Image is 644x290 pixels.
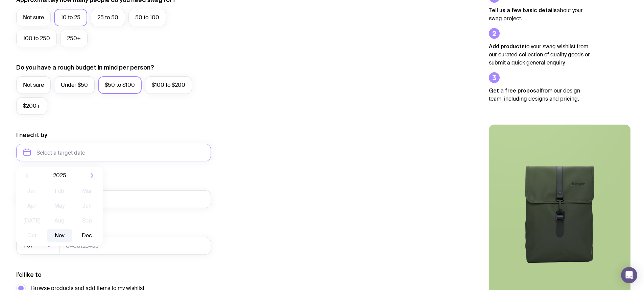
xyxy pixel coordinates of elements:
span: +61 [23,237,33,255]
label: I need it by [16,131,47,139]
button: May [47,199,72,213]
label: 250+ [60,30,88,47]
button: Dec [75,229,99,242]
button: Aug [47,214,72,228]
span: 2025 [53,172,66,180]
input: 0400123456 [59,237,211,255]
button: Jun [75,199,99,213]
button: Feb [47,184,72,198]
input: you@email.com [16,190,211,208]
button: [DATE] [20,214,44,228]
label: $200+ [16,97,47,115]
label: 25 to 50 [91,9,125,26]
label: Not sure [16,9,51,26]
input: Search for option [33,237,44,255]
input: Select a target date [16,144,211,161]
button: Apr [20,199,44,213]
div: Search for option [16,237,59,255]
strong: Tell us a few basic details [489,7,557,13]
button: Nov [47,229,72,242]
label: $100 to $200 [145,76,192,94]
p: to your swag wishlist from our curated collection of quality goods or submit a quick general enqu... [489,42,590,67]
p: from our design team, including designs and pricing. [489,86,590,103]
label: I’d like to [16,271,42,279]
div: Open Intercom Messenger [621,267,637,283]
label: Under $50 [54,76,95,94]
label: 10 to 25 [54,9,87,26]
strong: Add products [489,43,525,49]
label: Not sure [16,76,51,94]
strong: Get a free proposal [489,87,541,94]
button: Sep [75,214,99,228]
label: 100 to 250 [16,30,57,47]
button: Oct [20,229,44,242]
label: $50 to $100 [98,76,142,94]
button: Mar [75,184,99,198]
label: 50 to 100 [128,9,166,26]
label: Do you have a rough budget in mind per person? [16,63,154,72]
button: Jan [20,184,44,198]
p: about your swag project. [489,6,590,23]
